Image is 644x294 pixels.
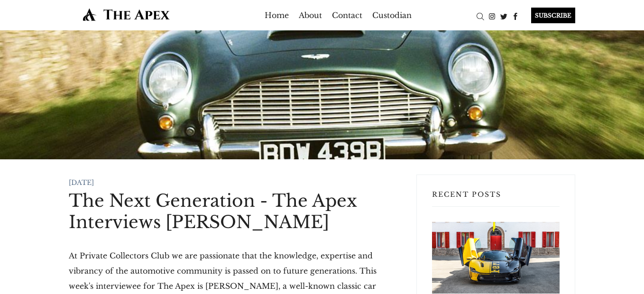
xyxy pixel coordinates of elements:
[432,222,560,294] a: Monterey Car Week 2025: Ferrari Leads Record-Breaking Auctions with $432.8 Million in Sales
[299,8,322,23] a: About
[522,8,575,23] a: SUBSCRIBE
[69,8,184,21] img: The Apex by Custodian
[432,190,560,207] h3: Recent Posts
[372,8,412,23] a: Custodian
[69,190,401,233] h1: The Next Generation - The Apex Interviews [PERSON_NAME]
[69,178,94,187] time: [DATE]
[486,11,498,20] a: Instagram
[531,8,575,23] div: SUBSCRIBE
[474,11,486,20] a: Search
[265,8,289,23] a: Home
[498,11,510,20] a: Twitter
[332,8,362,23] a: Contact
[510,11,522,20] a: Facebook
